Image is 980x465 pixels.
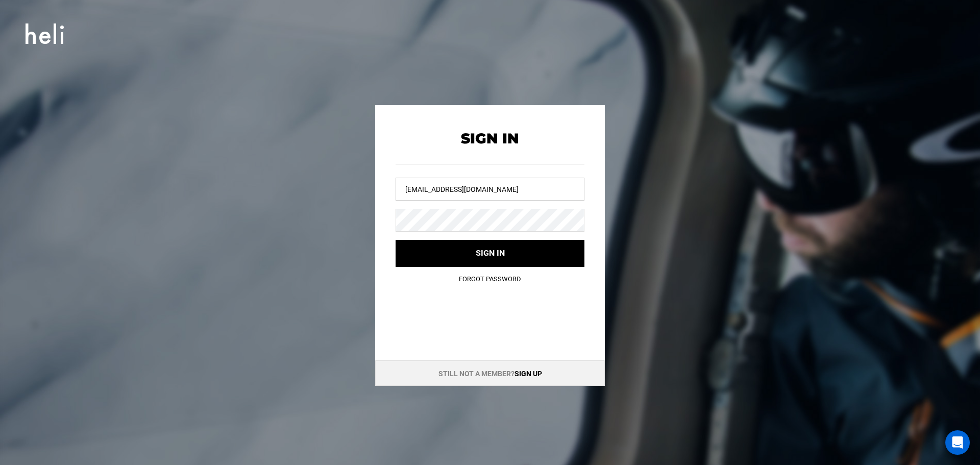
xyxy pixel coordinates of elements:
[514,370,542,378] a: Sign up
[945,430,970,455] div: Open Intercom Messenger
[396,131,584,146] h2: Sign In
[396,240,584,267] button: Sign in
[396,178,584,201] input: Username
[375,360,605,386] div: Still not a member?
[459,275,521,283] a: Forgot Password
